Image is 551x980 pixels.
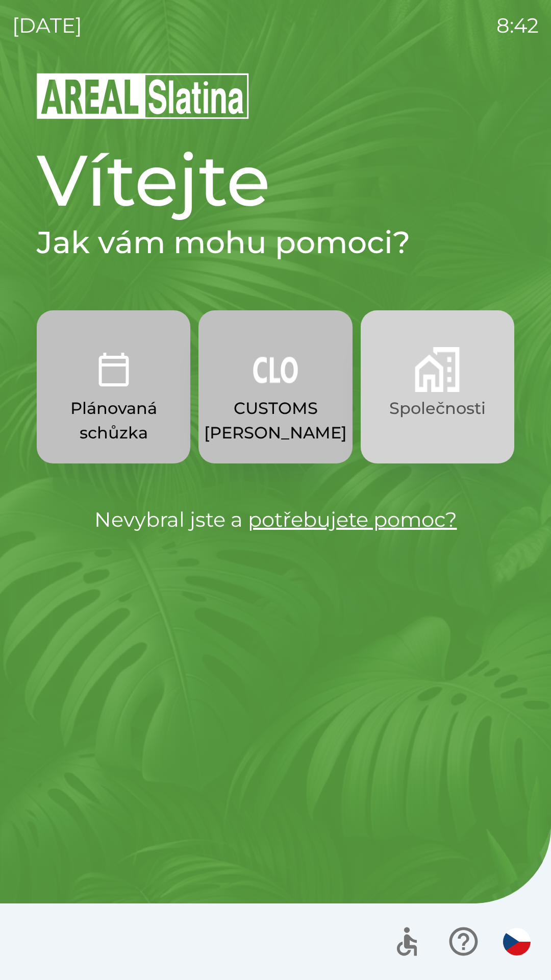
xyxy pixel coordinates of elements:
p: Plánovaná schůzka [61,396,166,445]
h2: Jak vám mohu pomoci? [37,224,514,261]
button: Plánovaná schůzka [37,310,190,463]
button: Společnosti [361,310,514,463]
img: cs flag [503,928,531,955]
img: 889875ac-0dea-4846-af73-0927569c3e97.png [253,347,298,392]
h1: Vítejte [37,137,514,224]
p: CUSTOMS [PERSON_NAME] [204,396,347,445]
img: 58b4041c-2a13-40f9-aad2-b58ace873f8c.png [415,347,460,392]
p: Společnosti [389,396,486,421]
img: Logo [37,71,514,120]
p: [DATE] [12,10,82,41]
a: potřebujete pomoc? [248,507,457,532]
button: CUSTOMS [PERSON_NAME] [198,310,352,463]
p: 8:42 [496,10,539,41]
p: Nevybral jste a [37,504,514,535]
img: 0ea463ad-1074-4378-bee6-aa7a2f5b9440.png [91,347,136,392]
